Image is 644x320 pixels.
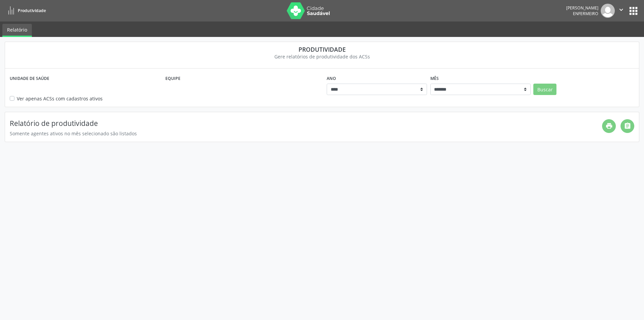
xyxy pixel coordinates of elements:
[10,53,634,60] div: Gere relatórios de produtividade dos ACSs
[628,5,639,17] button: apps
[533,84,556,95] button: Buscar
[10,130,602,137] div: Somente agentes ativos no mês selecionado são listados
[573,11,598,16] span: Enfermeiro
[615,4,628,18] button: 
[618,6,625,13] i: 
[5,5,46,16] a: Produtividade
[18,8,46,13] span: Produtividade
[17,95,103,102] label: Ver apenas ACSs com cadastros ativos
[566,5,598,11] div: [PERSON_NAME]
[2,24,32,37] a: Relatório
[10,119,602,128] h4: Relatório de produtividade
[165,73,180,84] label: Equipe
[327,73,336,84] label: Ano
[601,4,615,18] img: img
[10,46,634,53] div: Produtividade
[430,73,439,84] label: Mês
[10,73,49,84] label: Unidade de saúde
